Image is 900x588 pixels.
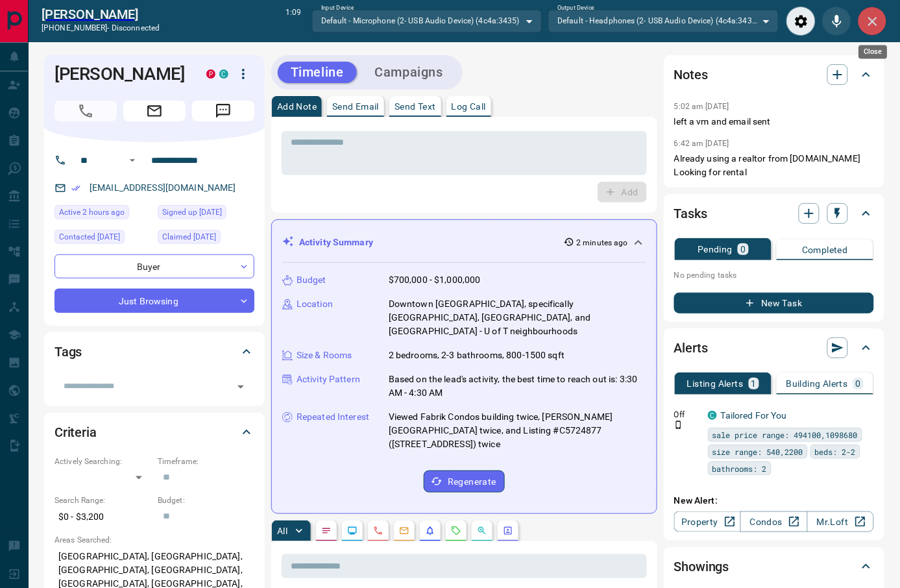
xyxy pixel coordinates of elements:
[712,462,767,475] span: bathrooms: 2
[399,526,409,536] svg: Emails
[389,349,565,362] p: 2 bedrooms, 2-3 bathrooms, 800-1500 sqft
[674,203,707,224] h2: Tasks
[59,206,125,219] span: Active 2 hours ago
[112,23,160,32] span: disconnected
[674,337,708,358] h2: Alerts
[55,341,82,362] h2: Tags
[123,101,186,121] span: Email
[297,297,333,311] p: Location
[389,273,481,287] p: $700,000 - $1,000,000
[362,62,456,83] button: Campaigns
[674,421,683,430] svg: Push Notification Only
[674,64,708,85] h2: Notes
[297,373,360,386] p: Activity Pattern
[158,456,254,467] p: Timeframe:
[55,230,151,248] div: Sat Jun 28 2025
[55,289,254,313] div: Just Browsing
[395,102,436,111] p: Send Text
[192,101,254,121] span: Message
[55,417,254,448] div: Criteria
[557,4,594,12] label: Output Device
[708,411,717,420] div: condos.ca
[674,332,874,363] div: Alerts
[674,409,700,421] p: Off
[687,379,744,388] p: Listing Alerts
[740,511,807,532] a: Condos
[71,184,80,193] svg: Email Verified
[42,6,160,22] h2: [PERSON_NAME]
[312,10,542,32] div: Default - Microphone (2- USB Audio Device) (4c4a:3435)
[206,69,215,79] div: property.ca
[389,373,646,400] p: Based on the lead's activity, the best time to reach out is: 3:30 AM - 4:30 AM
[815,445,856,458] span: beds: 2-2
[721,410,787,421] a: Tailored For You
[786,6,816,36] div: Audio Settings
[548,10,779,32] div: Default - Headphones (2- USB Audio Device) (4c4a:3435)
[297,273,326,287] p: Budget
[674,115,874,129] p: left a vm and email sent
[299,236,373,249] p: Activity Summary
[332,102,379,111] p: Send Email
[751,379,757,388] p: 1
[158,230,254,248] div: Fri Feb 16 2024
[698,245,733,254] p: Pending
[90,182,236,193] a: [EMAIL_ADDRESS][DOMAIN_NAME]
[740,245,746,254] p: 0
[55,456,151,467] p: Actively Searching:
[277,526,287,535] p: All
[424,471,505,493] button: Regenerate
[55,534,254,546] p: Areas Searched:
[158,205,254,223] div: Wed Sep 30 2020
[503,526,513,536] svg: Agent Actions
[278,62,357,83] button: Timeline
[858,6,887,36] div: Close
[674,139,729,148] p: 6:42 am [DATE]
[55,506,151,528] p: $0 - $3,200
[802,245,848,254] p: Completed
[297,410,369,424] p: Repeated Interest
[807,511,874,532] a: Mr.Loft
[786,379,848,388] p: Building Alerts
[42,22,160,34] p: [PHONE_NUMBER] -
[674,59,874,90] div: Notes
[277,102,317,111] p: Add Note
[674,198,874,229] div: Tasks
[674,494,874,508] p: New Alert:
[59,230,120,243] span: Contacted [DATE]
[347,526,358,536] svg: Lead Browsing Activity
[162,230,216,243] span: Claimed [DATE]
[55,422,97,443] h2: Criteria
[859,45,888,58] div: Close
[674,511,741,532] a: Property
[373,526,383,536] svg: Calls
[55,495,151,506] p: Search Range:
[425,526,435,536] svg: Listing Alerts
[577,237,628,249] p: 2 minutes ago
[674,556,729,577] h2: Showings
[674,265,874,285] p: No pending tasks
[55,336,254,367] div: Tags
[389,297,646,338] p: Downtown [GEOGRAPHIC_DATA], specifically [GEOGRAPHIC_DATA], [GEOGRAPHIC_DATA], and [GEOGRAPHIC_DA...
[674,551,874,582] div: Showings
[712,428,858,441] span: sale price range: 494100,1098680
[712,445,803,458] span: size range: 540,2200
[125,153,140,168] button: Open
[452,102,486,111] p: Log Call
[856,379,861,388] p: 0
[451,526,461,536] svg: Requests
[55,205,151,223] div: Tue Oct 14 2025
[282,230,646,254] div: Activity Summary2 minutes ago
[55,254,254,278] div: Buyer
[674,152,874,179] p: Already using a realtor from [DOMAIN_NAME] Looking for rental
[321,526,332,536] svg: Notes
[232,378,250,396] button: Open
[674,293,874,313] button: New Task
[55,64,187,84] h1: [PERSON_NAME]
[162,206,222,219] span: Signed up [DATE]
[321,4,354,12] label: Input Device
[158,495,254,506] p: Budget:
[674,102,729,111] p: 5:02 am [DATE]
[297,349,352,362] p: Size & Rooms
[55,101,117,121] span: Call
[389,410,646,451] p: Viewed Fabrik Condos building twice, [PERSON_NAME][GEOGRAPHIC_DATA] twice, and Listing #C5724877 ...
